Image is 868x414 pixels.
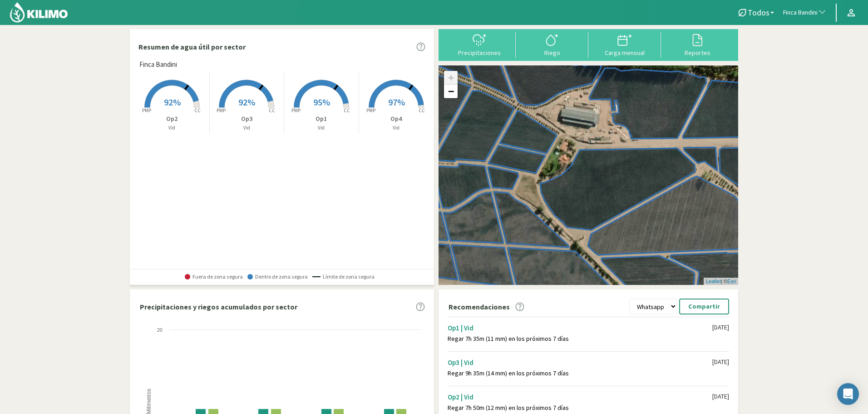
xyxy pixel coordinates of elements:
[146,389,152,414] text: Milímetros
[359,114,434,124] p: Op4
[344,107,350,114] tspan: CC
[444,71,458,85] a: Zoom in
[448,393,712,401] div: Op2 | Vid
[661,32,734,56] button: Reportes
[448,335,712,343] div: Regar 7h 35m (11 mm) en los próximos 7 días
[448,324,712,332] div: Op1 | Vid
[135,124,209,132] p: Vid
[140,301,297,312] p: Precipitaciones y riegos acumulados por sector
[210,114,284,124] p: Op3
[138,41,246,52] p: Resumen de agua útil por sector
[446,50,513,56] div: Precipitaciones
[388,96,405,108] span: 97%
[185,274,243,280] span: Fuera de zona segura
[706,279,721,284] a: Leaflet
[688,301,720,312] p: Compartir
[779,3,831,23] button: Finca Bandini
[516,32,588,56] button: Riego
[291,107,301,114] tspan: PMP
[588,32,661,56] button: Carga mensual
[448,358,712,367] div: Op3 | Vid
[518,50,586,56] div: Riego
[217,107,226,114] tspan: PMP
[313,96,330,108] span: 95%
[444,85,458,98] a: Zoom out
[284,124,359,132] p: Vid
[712,324,729,331] div: [DATE]
[727,279,736,284] a: Esri
[366,107,375,114] tspan: PMP
[448,369,712,377] div: Regar 9h 35m (14 mm) en los próximos 7 días
[359,124,434,132] p: Vid
[419,107,425,114] tspan: CC
[712,393,729,400] div: [DATE]
[783,8,818,17] span: Finca Bandini
[238,96,255,108] span: 92%
[664,50,731,56] div: Reportes
[157,327,163,333] text: 20
[748,8,769,17] span: Todos
[164,96,181,108] span: 92%
[135,114,209,124] p: Op2
[704,278,738,285] div: | ©
[837,383,859,405] div: Open Intercom Messenger
[9,1,69,23] img: Kilimo
[284,114,359,124] p: Op1
[448,404,712,412] div: Regar 7h 50m (12 mm) en los próximos 7 días
[449,301,510,312] p: Recomendaciones
[142,107,151,114] tspan: PMP
[312,274,375,280] span: Límite de zona segura
[443,32,516,56] button: Precipitaciones
[194,107,201,114] tspan: CC
[210,124,284,132] p: Vid
[247,274,308,280] span: Dentro de zona segura
[591,50,658,56] div: Carga mensual
[139,60,177,70] span: Finca Bandini
[679,299,729,314] button: Compartir
[712,358,729,366] div: [DATE]
[269,107,276,114] tspan: CC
